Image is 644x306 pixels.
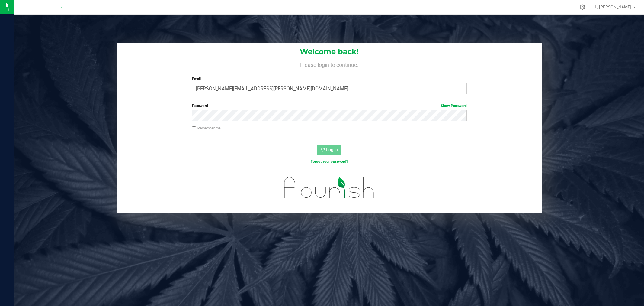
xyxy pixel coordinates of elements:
h4: Please login to continue. [117,60,542,68]
input: Remember me [192,126,196,131]
a: Forgot your password? [311,159,348,164]
span: Password [192,104,208,108]
label: Email [192,76,467,82]
img: flourish_logo.svg [276,171,383,205]
a: Show Password [441,104,467,108]
h1: Welcome back! [117,48,542,56]
label: Remember me [192,125,220,131]
button: Log In [317,145,341,155]
div: Manage settings [579,4,586,10]
span: Log In [326,147,338,152]
span: Hi, [PERSON_NAME]! [593,5,633,9]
